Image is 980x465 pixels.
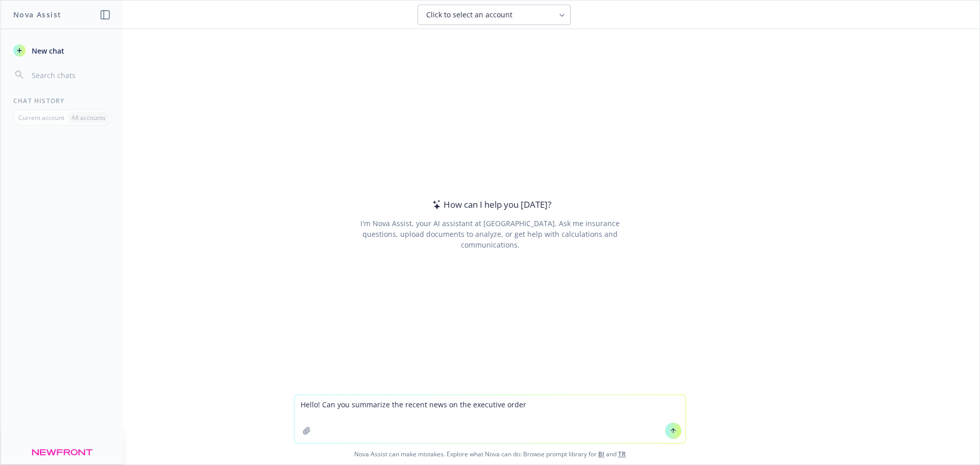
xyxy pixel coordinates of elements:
[18,113,64,122] p: Current account
[346,218,633,250] div: I'm Nova Assist, your AI assistant at [GEOGRAPHIC_DATA]. Ask me insurance questions, upload docum...
[9,41,115,60] button: New chat
[1,96,123,105] div: Chat History
[295,395,685,443] textarea: Hello! Can you summarize the recent news on the executive order
[5,444,975,464] span: Nova Assist can make mistakes. Explore what Nova can do: Browse prompt library for and
[598,450,604,458] a: BI
[426,10,512,20] span: Click to select an account
[30,68,111,82] input: Search chats
[618,450,626,458] a: TR
[13,9,61,20] h1: Nova Assist
[418,5,571,25] button: Click to select an account
[429,198,551,211] div: How can I help you [DATE]?
[71,113,106,122] p: All accounts
[30,45,64,56] span: New chat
